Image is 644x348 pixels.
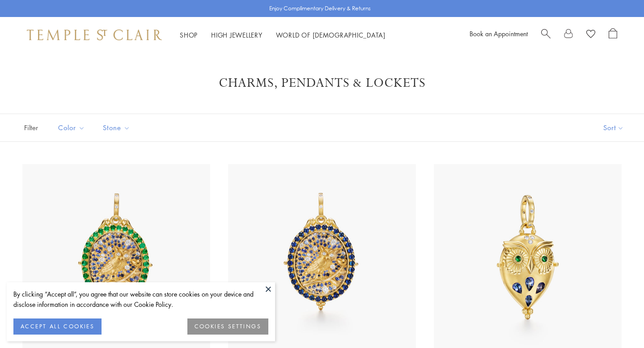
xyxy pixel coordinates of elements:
[470,29,528,38] a: Book an Appointment
[276,30,386,39] a: World of [DEMOGRAPHIC_DATA]World of [DEMOGRAPHIC_DATA]
[180,30,198,39] a: ShopShop
[180,30,386,41] nav: Main navigation
[51,118,92,138] button: Color
[13,318,102,335] button: ACCEPT ALL COOKIES
[36,75,608,91] h1: Charms, Pendants & Lockets
[187,318,268,335] button: COOKIES SETTINGS
[609,28,617,42] a: Open Shopping Bag
[211,30,263,39] a: High JewelleryHigh Jewellery
[541,28,551,42] a: Search
[586,28,595,42] a: View Wishlist
[96,118,137,138] button: Stone
[269,4,371,13] p: Enjoy Complimentary Delivery & Returns
[54,122,92,133] span: Color
[13,289,268,310] div: By clicking “Accept all”, you agree that our website can store cookies on your device and disclos...
[98,122,137,133] span: Stone
[583,114,644,141] button: Show sort by
[599,306,635,339] iframe: Gorgias live chat messenger
[27,30,162,40] img: Temple St. Clair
